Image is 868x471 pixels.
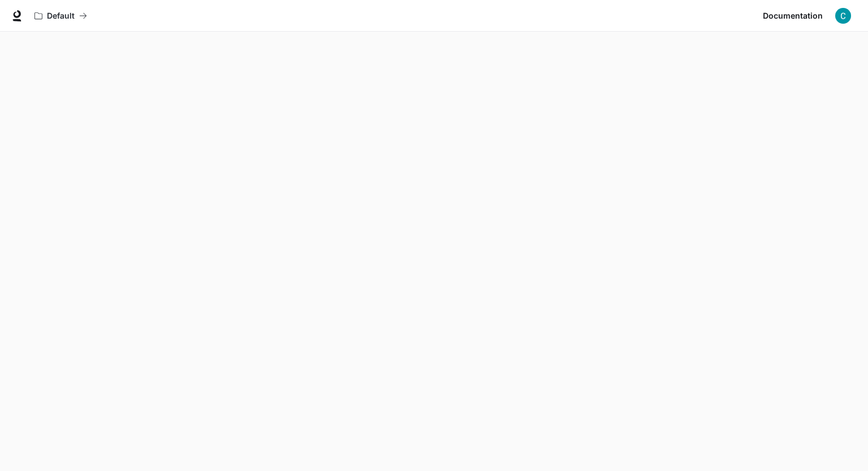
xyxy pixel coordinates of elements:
button: User avatar [832,5,854,27]
span: Documentation [763,9,823,23]
button: All workspaces [29,5,92,27]
img: User avatar [835,8,851,24]
a: Documentation [758,5,827,27]
p: Default [47,11,75,21]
